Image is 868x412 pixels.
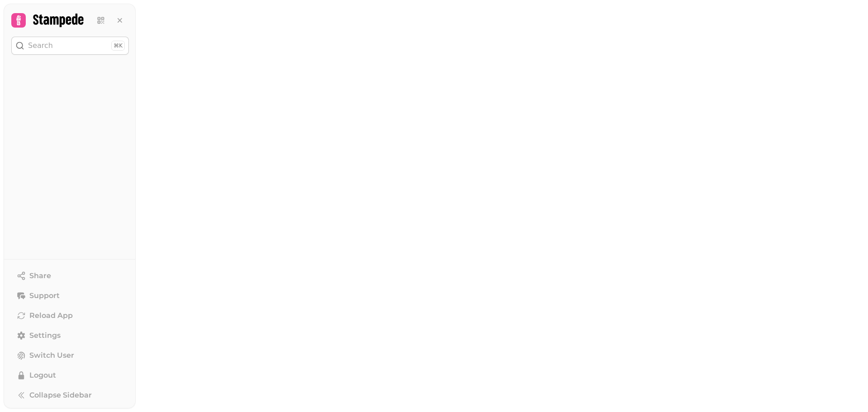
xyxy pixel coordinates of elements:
span: Collapse Sidebar [29,390,92,401]
button: Search⌘K [11,37,129,55]
span: Share [29,270,51,281]
button: Reload App [11,307,129,325]
div: ⌘K [111,41,125,51]
span: Switch User [29,350,74,361]
button: Support [11,287,129,305]
button: Logout [11,366,129,384]
span: Support [29,290,60,301]
p: Search [28,40,53,51]
a: Settings [11,327,129,345]
span: Reload App [29,310,73,321]
span: Logout [29,370,56,381]
button: Share [11,267,129,285]
button: Switch User [11,346,129,365]
span: Settings [29,330,61,341]
button: Collapse Sidebar [11,386,129,404]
